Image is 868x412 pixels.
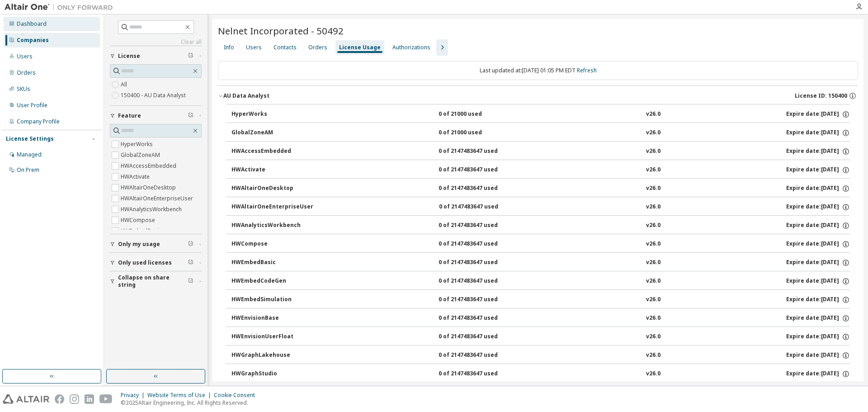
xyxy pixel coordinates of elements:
[231,277,313,285] div: HWEmbedCodeGen
[231,308,850,328] button: HWEnvisionBase0 of 2147483647 usedv26.0Expire date:[DATE]
[646,222,660,230] div: v26.0
[121,171,151,182] label: HWActivate
[231,110,313,118] div: HyperWorks
[118,274,188,289] span: Collapse on share string
[646,259,660,267] div: v26.0
[17,53,33,60] div: Users
[231,185,313,193] div: HWAltairOneDesktop
[439,222,520,230] div: 0 of 2147483647 used
[188,112,193,119] span: Clear filter
[439,147,520,156] div: 0 of 2147483647 used
[246,44,262,51] div: Users
[231,314,313,322] div: HWEnvisionBase
[231,123,850,143] button: GlobalZoneAM0 of 21000 usedv26.0Expire date:[DATE]
[786,185,850,193] div: Expire date: [DATE]
[3,394,49,404] img: altair_logo.svg
[5,3,118,12] img: Altair One
[223,92,269,99] div: AU Data Analyst
[188,52,193,60] span: Clear filter
[646,203,660,211] div: v26.0
[439,314,520,322] div: 0 of 2147483647 used
[646,277,660,285] div: v26.0
[121,150,162,161] label: GlobalZoneAM
[121,204,184,215] label: HWAnalyticsWorkbench
[188,241,193,248] span: Clear filter
[439,203,520,211] div: 0 of 2147483647 used
[231,222,313,230] div: HWAnalyticsWorkbench
[439,259,520,267] div: 0 of 2147483647 used
[85,394,94,404] img: linkedin.svg
[795,92,847,99] span: License ID: 150400
[17,20,47,28] div: Dashboard
[786,129,850,137] div: Expire date: [DATE]
[577,66,597,74] a: Refresh
[118,112,141,119] span: Feature
[231,197,850,217] button: HWAltairOneEnterpriseUser0 of 2147483647 usedv26.0Expire date:[DATE]
[17,151,42,158] div: Managed
[231,142,850,161] button: HWAccessEmbedded0 of 2147483647 usedv26.0Expire date:[DATE]
[231,370,313,378] div: HWGraphStudio
[786,296,850,304] div: Expire date: [DATE]
[231,129,313,137] div: GlobalZoneAM
[646,370,660,378] div: v26.0
[110,38,202,46] a: Clear all
[218,86,858,106] button: AU Data AnalystLicense ID: 150400
[786,147,850,156] div: Expire date: [DATE]
[439,351,520,360] div: 0 of 2147483647 used
[439,277,520,285] div: 0 of 2147483647 used
[17,69,36,76] div: Orders
[439,110,520,118] div: 0 of 21000 used
[17,166,39,174] div: On Prem
[786,351,850,360] div: Expire date: [DATE]
[392,44,430,51] div: Authorizations
[339,44,381,51] div: License Usage
[231,346,850,365] button: HWGraphLakehouse0 of 2147483647 usedv26.0Expire date:[DATE]
[786,166,850,174] div: Expire date: [DATE]
[231,364,850,384] button: HWGraphStudio0 of 2147483647 usedv26.0Expire date:[DATE]
[121,161,178,171] label: HWAccessEmbedded
[118,259,172,266] span: Only used licenses
[218,61,858,80] div: Last updated at: [DATE] 01:05 PM EDT
[188,259,193,266] span: Clear filter
[646,351,660,360] div: v26.0
[231,351,313,360] div: HWGraphLakehouse
[17,85,30,93] div: SKUs
[646,333,660,341] div: v26.0
[121,139,155,150] label: HyperWorks
[214,392,260,399] div: Cookie Consent
[439,296,520,304] div: 0 of 2147483647 used
[6,135,54,142] div: License Settings
[646,110,660,118] div: v26.0
[121,399,260,407] p: © 2025 Altair Engineering, Inc. All Rights Reserved.
[786,277,850,285] div: Expire date: [DATE]
[231,296,313,304] div: HWEmbedSimulation
[188,278,193,285] span: Clear filter
[231,290,850,310] button: HWEmbedSimulation0 of 2147483647 usedv26.0Expire date:[DATE]
[231,333,313,341] div: HWEnvisionUserFloat
[786,110,850,118] div: Expire date: [DATE]
[110,46,202,66] button: License
[439,333,520,341] div: 0 of 2147483647 used
[231,160,850,180] button: HWActivate0 of 2147483647 usedv26.0Expire date:[DATE]
[231,253,850,273] button: HWEmbedBasic0 of 2147483647 usedv26.0Expire date:[DATE]
[110,234,202,254] button: Only my usage
[786,314,850,322] div: Expire date: [DATE]
[121,226,163,237] label: HWEmbedBasic
[118,52,140,60] span: License
[231,327,850,347] button: HWEnvisionUserFloat0 of 2147483647 usedv26.0Expire date:[DATE]
[224,44,234,51] div: Info
[118,241,160,248] span: Only my usage
[231,240,313,248] div: HWCompose
[231,259,313,267] div: HWEmbedBasic
[231,179,850,199] button: HWAltairOneDesktop0 of 2147483647 usedv26.0Expire date:[DATE]
[231,104,850,124] button: HyperWorks0 of 21000 usedv26.0Expire date:[DATE]
[110,271,202,291] button: Collapse on share string
[70,394,79,404] img: instagram.svg
[218,24,344,37] span: Nelnet Incorporated - 50492
[231,166,313,174] div: HWActivate
[121,215,157,226] label: HWCompose
[308,44,327,51] div: Orders
[646,314,660,322] div: v26.0
[439,240,520,248] div: 0 of 2147483647 used
[646,185,660,193] div: v26.0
